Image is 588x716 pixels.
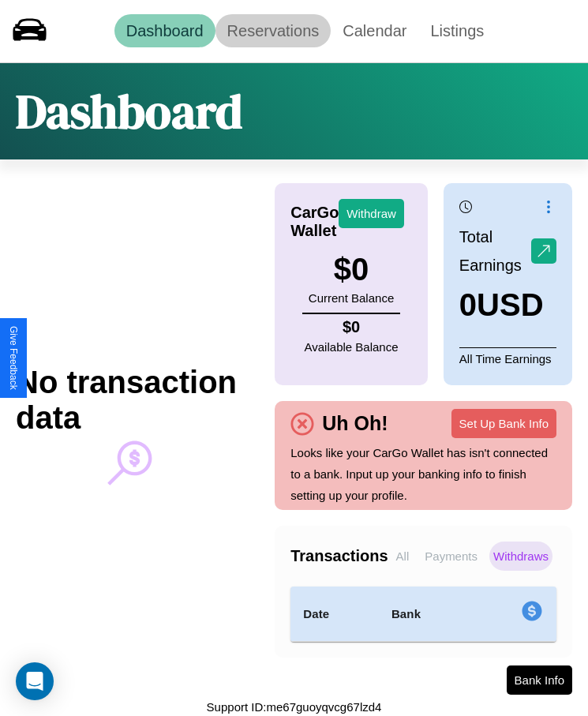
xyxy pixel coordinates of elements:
p: Total Earnings [459,223,531,279]
a: Reservations [215,14,331,47]
p: All Time Earnings [459,347,556,369]
a: Calendar [331,14,418,47]
table: simple table [290,587,556,642]
h4: Bank [391,605,460,624]
h3: $ 0 [309,252,394,287]
p: Payments [421,542,481,571]
button: Withdraw [339,199,404,228]
h3: 0 USD [459,287,556,323]
p: Available Balance [305,336,399,358]
p: Looks like your CarGo Wallet has isn't connected to a bank. Input up your banking info to finish ... [290,442,556,506]
h4: Date [303,605,366,624]
div: Give Feedback [8,326,19,390]
h4: Transactions [290,547,388,565]
button: Set Up Bank Info [451,409,556,438]
h4: CarGo Wallet [290,204,339,240]
p: Current Balance [309,287,394,309]
a: Dashboard [114,14,215,47]
div: Open Intercom Messenger [16,662,54,700]
h2: No transaction data [16,365,243,436]
p: Withdraws [489,542,552,571]
h4: Uh Oh! [314,412,395,435]
a: Listings [418,14,496,47]
h4: $ 0 [305,318,399,336]
p: All [392,542,414,571]
button: Bank Info [507,665,572,695]
h1: Dashboard [16,79,242,144]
